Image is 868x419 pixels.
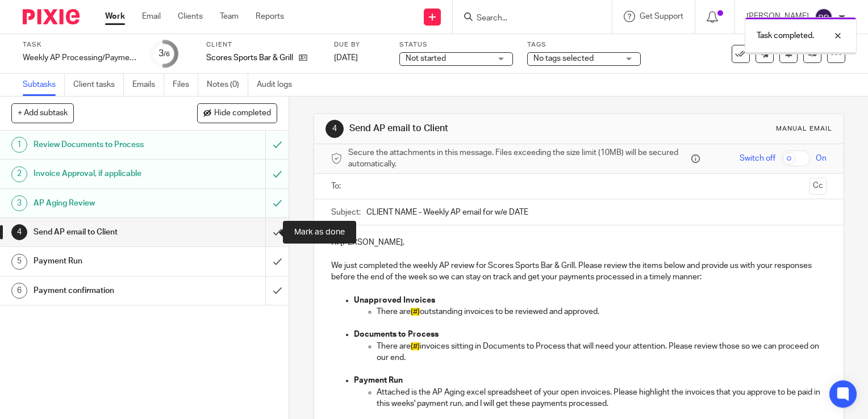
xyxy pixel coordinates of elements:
[809,178,827,195] button: Cc
[11,166,27,182] div: 2
[354,296,435,304] strong: Unapproved Invoices
[11,103,74,123] button: + Add subtask
[816,153,827,164] span: On
[34,282,181,299] h1: Payment confirmation
[377,387,827,410] p: Attached is the AP Aging excel spreadsheet of your open invoices. Please highlight the invoices t...
[399,40,513,49] label: Status
[411,308,420,316] span: (#)
[158,47,170,60] div: 3
[815,8,833,26] img: svg%3E
[206,52,293,64] p: Scores Sports Bar & Grill
[354,330,439,338] strong: Documents to Process
[132,74,164,96] a: Emails
[11,195,27,211] div: 3
[34,195,181,212] h1: AP Aging Review
[331,207,361,218] label: Subject:
[220,11,239,22] a: Team
[354,376,403,384] strong: Payment Run
[214,109,271,118] span: Hide completed
[334,54,358,62] span: [DATE]
[23,40,136,49] label: Task
[776,124,832,133] div: Manual email
[142,11,161,22] a: Email
[377,341,827,364] p: There are invoices sitting in Documents to Process that will need your attention. Please review t...
[206,40,320,49] label: Client
[11,283,27,299] div: 6
[73,74,124,96] a: Client tasks
[740,153,775,164] span: Switch off
[105,11,125,22] a: Work
[757,30,814,41] p: Task completed.
[11,137,27,153] div: 1
[34,136,181,153] h1: Review Documents to Process
[349,123,603,135] h1: Send AP email to Client
[34,224,181,241] h1: Send AP email to Client
[406,55,446,62] span: Not started
[411,342,420,350] span: (#)
[533,55,594,62] span: No tags selected
[334,40,385,49] label: Due by
[257,74,301,96] a: Audit logs
[207,74,248,96] a: Notes (0)
[331,181,344,192] label: To:
[34,253,181,270] h1: Payment Run
[178,11,203,22] a: Clients
[197,103,277,123] button: Hide completed
[348,147,688,170] span: Secure the attachments in this message. Files exceeding the size limit (10MB) will be secured aut...
[325,120,344,138] div: 4
[23,52,136,64] div: Weekly AP Processing/Payment
[331,237,827,248] p: Hi [PERSON_NAME],
[256,11,284,22] a: Reports
[11,224,27,240] div: 4
[377,306,827,317] p: There are outstanding invoices to be reviewed and approved.
[173,74,198,96] a: Files
[34,165,181,182] h1: Invoice Approval, if applicable
[23,9,80,24] img: Pixie
[331,260,827,283] p: We just completed the weekly AP review for Scores Sports Bar & Grill. Please review the items bel...
[23,74,65,96] a: Subtasks
[11,254,27,270] div: 5
[164,51,170,57] small: /6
